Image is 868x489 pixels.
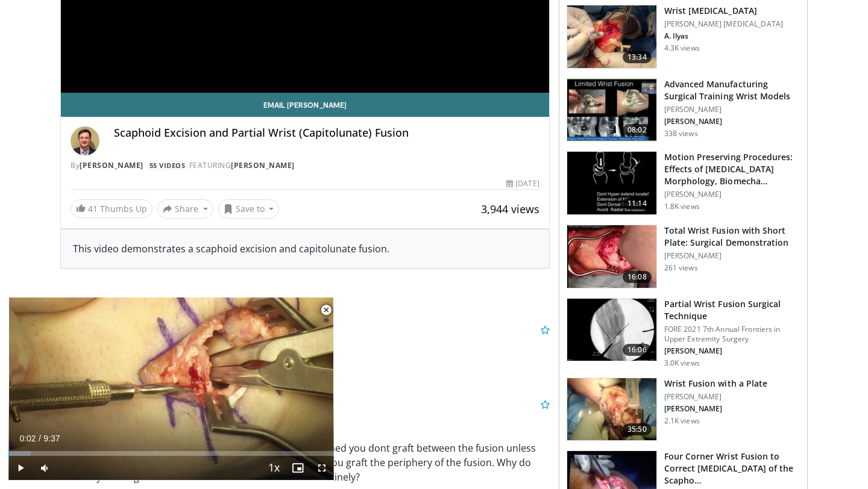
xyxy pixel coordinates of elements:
[623,423,652,435] span: 35:50
[506,178,539,189] div: [DATE]
[664,325,800,344] p: FORE 2021 7th Annual Frontiers in Upper Extremity Surgery
[567,299,656,361] img: dd9951f4-7ce5-4e13-8c48-9f88204c2e03.150x105_q85_crop-smart_upscale.jpg
[623,124,652,136] span: 08:02
[567,378,656,441] img: 1c5ce911-a043-43a0-a477-494d6239bfee.150x105_q85_crop-smart_upscale.jpg
[39,434,41,443] span: /
[71,126,99,155] img: Avatar
[8,297,334,481] video-js: Video Player
[80,160,143,170] a: [PERSON_NAME]
[664,151,800,187] h3: Motion Preserving Procedures: Effects of [MEDICAL_DATA] Morphology, Biomecha…
[567,5,656,68] img: 096c245f-4a7a-4537-8249-5b74cf8f0cdb.150x105_q85_crop-smart_upscale.jpg
[8,451,334,456] div: Progress Bar
[8,456,33,480] button: Play
[567,5,800,69] a: 13:34 Wrist [MEDICAL_DATA] [PERSON_NAME] [MEDICAL_DATA] A. Ilyas 4.3K views
[567,225,800,288] a: 16:08 Total Wrist Fusion with Short Plate: Surgical Demonstration [PERSON_NAME] 261 views
[481,202,539,216] span: 3,944 views
[664,105,800,114] p: [PERSON_NAME]
[88,203,98,214] span: 41
[664,19,783,29] p: [PERSON_NAME] [MEDICAL_DATA]
[567,298,800,368] a: 16:06 Partial Wrist Fusion Surgical Technique FORE 2021 7th Annual Frontiers in Upper Extremity S...
[286,456,310,480] button: Enable picture-in-picture mode
[664,358,700,368] p: 3.0K views
[231,160,295,170] a: [PERSON_NAME]
[664,392,768,402] p: [PERSON_NAME]
[623,344,652,356] span: 16:06
[61,93,549,117] a: Email [PERSON_NAME]
[114,126,539,140] h4: Scaphoid Excision and Partial Wrist (Capitolunate) Fusion
[567,78,800,142] a: 08:02 Advanced Manufacturing Surgical Training Wrist Models [PERSON_NAME] [PERSON_NAME] 338 views
[145,160,189,170] a: 55 Videos
[71,199,153,218] a: 41 Thumbs Up
[567,378,800,441] a: 35:50 Wrist Fusion with a Plate [PERSON_NAME] [PERSON_NAME] 2.1K views
[567,151,800,215] a: 11:14 Motion Preserving Procedures: Effects of [MEDICAL_DATA] Morphology, Biomecha… [PERSON_NAME]...
[664,378,768,390] h3: Wrist Fusion with a Plate
[19,434,36,443] span: 0:02
[73,241,537,256] div: This video demonstrates a scaphoid excision and capitolunate fusion.
[664,202,700,211] p: 1.8K views
[664,450,800,487] h3: Four Corner Wrist Fusion to Correct [MEDICAL_DATA] of the Scapho…
[664,298,800,322] h3: Partial Wrist Fusion Surgical Technique
[262,456,286,480] button: Playback Rate
[623,271,652,283] span: 16:08
[314,297,338,323] button: Close
[664,263,698,273] p: 261 views
[567,152,656,214] img: 5220c55c-1ffe-4116-90e5-5a1cd4e279a9.150x105_q85_crop-smart_upscale.jpg
[664,5,783,17] h3: Wrist [MEDICAL_DATA]
[664,31,783,41] p: A. Ilyas
[567,79,656,142] img: 13a7b613-760b-4c9d-a1e0-c18642025d79.150x105_q85_crop-smart_upscale.jpg
[664,346,800,356] p: [PERSON_NAME]
[33,456,57,480] button: Mute
[664,78,800,102] h3: Advanced Manufacturing Surgical Training Wrist Models
[623,51,652,63] span: 13:34
[43,434,60,443] span: 9:37
[623,198,652,210] span: 11:14
[664,404,768,414] p: [PERSON_NAME]
[310,456,334,480] button: Fullscreen
[664,251,800,261] p: [PERSON_NAME]
[664,117,800,126] p: [PERSON_NAME]
[664,129,698,139] p: 338 views
[157,199,213,219] button: Share
[218,199,280,219] button: Save to
[664,43,700,53] p: 4.3K views
[664,416,700,426] p: 2.1K views
[664,190,800,199] p: [PERSON_NAME]
[567,225,656,288] img: 2dac3b37-69b9-4dc6-845d-5f1cf6966586.150x105_q85_crop-smart_upscale.jpg
[664,225,800,249] h3: Total Wrist Fusion with Short Plate: Surgical Demonstration
[71,160,539,171] div: By FEATURING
